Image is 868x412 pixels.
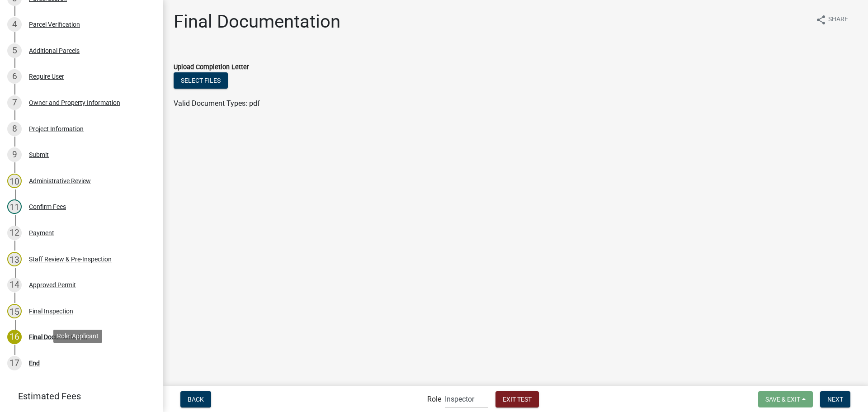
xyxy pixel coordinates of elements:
[7,252,22,266] div: 13
[7,122,22,136] div: 8
[827,395,843,403] span: Next
[29,152,49,158] div: Submit
[174,11,340,33] h1: Final Documentation
[816,14,826,25] i: share
[174,72,228,89] button: Select files
[495,391,539,407] button: Exit Test
[7,43,22,58] div: 5
[29,178,91,184] div: Administrative Review
[29,308,73,314] div: Final Inspection
[7,387,148,405] a: Estimated Fees
[174,64,249,71] label: Upload Completion Letter
[29,230,54,236] div: Payment
[7,304,22,318] div: 15
[29,282,76,288] div: Approved Permit
[29,360,40,366] div: End
[820,391,850,407] button: Next
[188,395,204,403] span: Back
[7,356,22,370] div: 17
[7,278,22,292] div: 14
[53,330,102,343] div: Role: Applicant
[765,395,800,403] span: Save & Exit
[808,11,855,28] button: shareShare
[427,396,441,403] label: Role
[29,256,112,262] div: Staff Review & Pre-Inspection
[29,126,84,132] div: Project Information
[29,47,80,54] div: Additional Parcels
[7,17,22,32] div: 4
[29,99,120,106] div: Owner and Property Information
[828,14,848,25] span: Share
[29,204,66,210] div: Confirm Fees
[7,174,22,188] div: 10
[7,330,22,344] div: 16
[29,334,87,340] div: Final Documentation
[758,391,813,407] button: Save & Exit
[7,95,22,110] div: 7
[503,395,532,403] span: Exit Test
[29,21,80,28] div: Parcel Verification
[7,199,22,214] div: 11
[29,73,64,80] div: Require User
[7,226,22,240] div: 12
[7,147,22,162] div: 9
[174,99,260,108] span: Valid Document Types: pdf
[180,391,211,407] button: Back
[7,69,22,84] div: 6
